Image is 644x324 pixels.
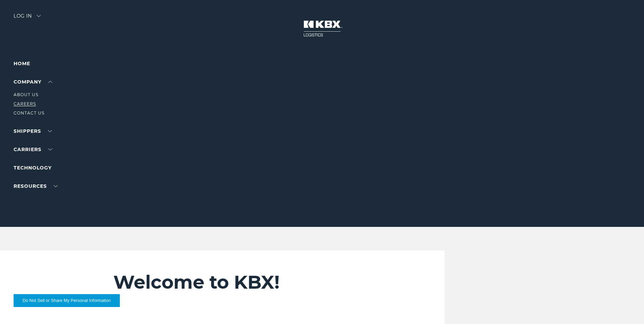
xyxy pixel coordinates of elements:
a: Company [14,79,52,85]
a: Home [14,60,30,67]
img: kbx logo [297,14,348,43]
a: Technology [14,165,52,171]
a: Careers [14,101,36,106]
iframe: Chat Widget [610,291,644,324]
a: RESOURCES [14,183,58,189]
a: Contact Us [14,110,44,115]
img: arrow [37,15,41,17]
div: Log in [14,14,41,23]
button: Do Not Sell or Share My Personal Information [14,294,120,307]
a: SHIPPERS [14,128,52,134]
h2: Welcome to KBX! [113,271,403,293]
a: Carriers [14,146,52,152]
a: About Us [14,92,38,97]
